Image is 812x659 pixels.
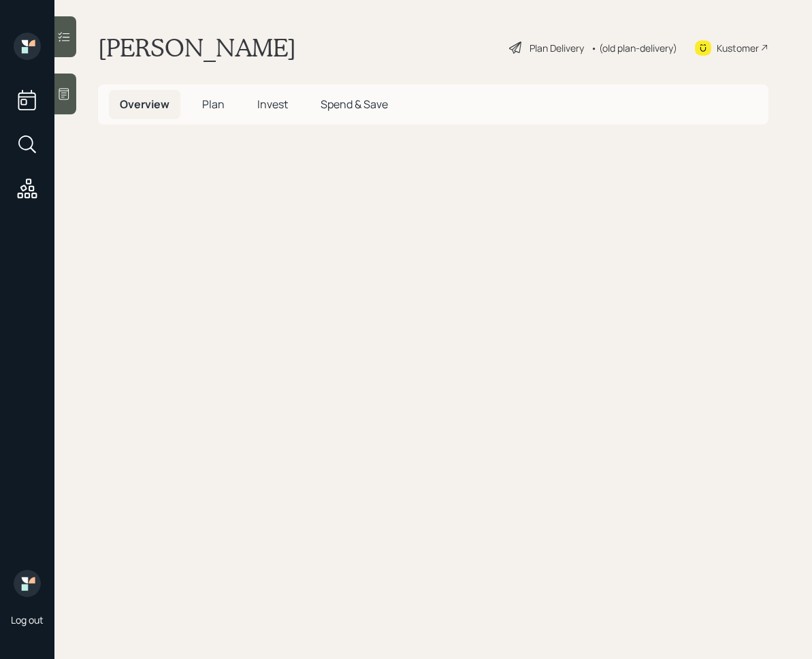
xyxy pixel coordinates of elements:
div: • (old plan-delivery) [591,41,677,55]
span: Overview [120,97,169,112]
img: retirable_logo.png [14,570,41,597]
span: Plan [202,97,225,112]
div: Log out [11,613,44,626]
span: Invest [257,97,288,112]
h1: [PERSON_NAME] [98,33,296,63]
div: Plan Delivery [530,41,584,55]
div: Kustomer [717,41,759,55]
span: Spend & Save [321,97,388,112]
